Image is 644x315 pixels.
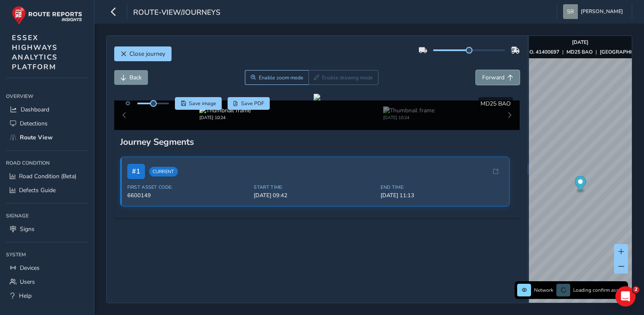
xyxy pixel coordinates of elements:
button: Forward [476,70,520,85]
span: Route View [20,133,53,141]
span: Save PDF [241,100,264,107]
span: Loading confirm assets [573,287,625,293]
a: Devices [6,261,88,275]
strong: ASSET NO. 41400697 [508,49,559,55]
button: [PERSON_NAME] [563,4,626,19]
iframe: Intercom live chat [615,286,636,307]
span: Help [19,292,32,300]
span: Defects Guide [19,186,56,194]
span: [DATE] 09:42 [254,192,376,199]
button: Zoom [245,70,309,85]
img: rr logo [12,6,82,25]
a: Road Condition (Beta) [6,169,88,183]
strong: MD25 BAO [566,49,593,55]
button: Back [114,70,148,85]
span: Detections [20,119,48,128]
span: [PERSON_NAME] [581,4,623,19]
span: End Time: [381,184,502,190]
span: Enable zoom mode [259,74,303,81]
span: Road Condition (Beta) [19,172,76,180]
img: Thumbnail frame [383,106,435,114]
a: Help [6,289,88,303]
span: route-view/journeys [133,7,220,19]
span: Current [149,167,178,177]
span: # 1 [127,164,145,179]
span: Dashboard [21,106,49,114]
a: Defects Guide [6,183,88,197]
span: 6600149 [127,192,249,199]
span: Save image [189,100,216,107]
div: Journey Segments [120,136,514,148]
span: MD25 BAO [480,100,511,108]
div: System [6,248,88,261]
button: PDF [228,97,270,110]
span: Signs [20,225,35,233]
button: Close journey [114,46,172,61]
span: Start Time: [254,184,376,190]
a: Users [6,275,88,289]
div: Signage [6,209,88,222]
span: Users [20,278,35,286]
span: Forward [482,73,504,81]
img: diamond-layout [563,4,578,19]
button: Save [175,97,222,110]
div: Overview [6,90,88,103]
strong: [DATE] [572,39,588,46]
span: ESSEX HIGHWAYS ANALYTICS PLATFORM [12,33,58,72]
div: Map marker [574,176,586,193]
span: [DATE] 11:13 [381,192,502,199]
span: 2 [633,286,639,293]
a: Detections [6,117,88,130]
img: Thumbnail frame [199,106,251,114]
a: Dashboard [6,103,88,117]
span: Back [129,73,142,81]
div: Road Condition [6,157,88,169]
a: Route View [6,130,88,144]
div: [DATE] 10:24 [199,114,251,121]
a: Signs [6,222,88,236]
span: Network [534,287,553,293]
span: Close journey [129,50,165,58]
div: [DATE] 10:24 [383,114,435,121]
span: Devices [20,264,40,272]
span: First Asset Code: [127,184,249,190]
